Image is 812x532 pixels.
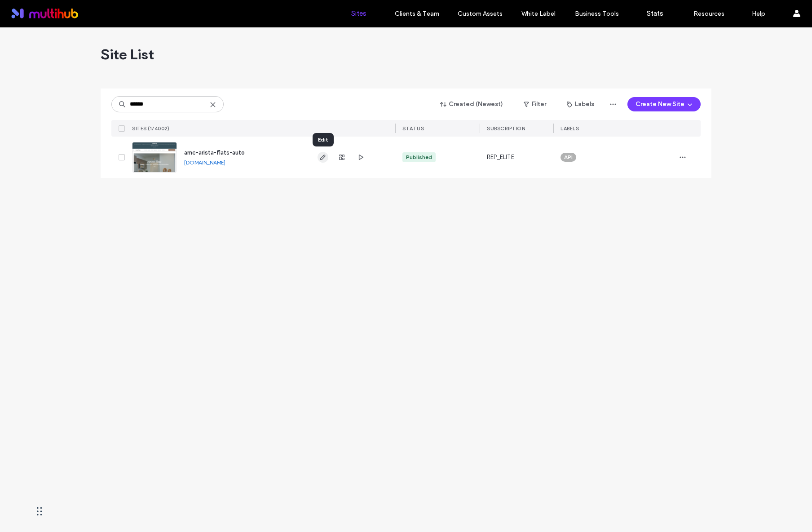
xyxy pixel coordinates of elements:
[406,153,432,161] div: Published
[458,10,503,18] label: Custom Assets
[752,10,765,18] label: Help
[37,498,42,525] div: Drag
[560,125,579,132] span: LABELS
[101,45,154,63] span: Site List
[313,133,334,146] div: Edit
[564,153,573,161] span: API
[402,125,424,132] span: STATUS
[693,10,724,18] label: Resources
[184,159,225,166] a: [DOMAIN_NAME]
[575,10,619,18] label: Business Tools
[515,97,555,111] button: Filter
[351,9,366,18] label: Sites
[132,125,169,132] span: SITES (1/4002)
[395,10,439,18] label: Clients & Team
[487,153,514,162] span: REP_ELITE
[487,125,525,132] span: SUBSCRIPTION
[184,149,245,156] a: amc-arista-flats-auto
[647,9,663,18] label: Stats
[432,97,511,111] button: Created (Newest)
[521,10,556,18] label: White Label
[21,6,39,14] span: Help
[627,97,701,111] button: Create New Site
[559,97,602,111] button: Labels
